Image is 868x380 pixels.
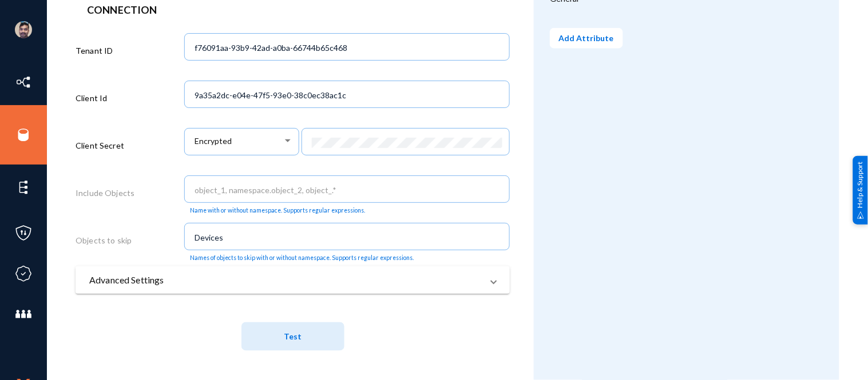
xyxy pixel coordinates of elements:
[76,234,132,246] label: Objects to skip
[190,207,365,214] mat-hint: Name with or without namespace. Supports regular expressions.
[87,2,498,18] header: Connection
[284,331,302,341] span: Test
[195,90,504,101] input: 12345678-1234-1234-1234-123456789012
[195,43,504,53] input: 12345678-1234-1234-1234-123456789012
[550,28,623,49] button: Add Attribute
[195,185,504,195] input: object_1, namespace.object_2, object_.*
[241,322,344,351] button: Test
[15,265,32,282] img: icon-compliance.svg
[195,137,232,146] span: Encrypted
[15,179,32,196] img: icon-elements.svg
[195,233,504,243] input: object_1, namespace.object_2, object_.*
[76,92,107,104] label: Client Id
[76,187,134,199] label: Include Objects
[559,33,614,43] span: Add Attribute
[15,21,32,38] img: ACg8ocK1ZkZ6gbMmCU1AeqPIsBvrTWeY1xNXvgxNjkUXxjcqAiPEIvU=s96-c
[857,211,865,219] img: help_support.svg
[15,74,32,91] img: icon-inventory.svg
[89,273,482,287] mat-panel-title: Advanced Settings
[76,45,113,57] label: Tenant ID
[76,266,510,294] mat-expansion-panel-header: Advanced Settings
[76,139,124,151] label: Client Secret
[190,254,414,262] mat-hint: Names of objects to skip with or without namespace. Supports regular expressions.
[15,306,32,323] img: icon-members.svg
[15,126,32,143] img: icon-sources.svg
[15,225,32,242] img: icon-policies.svg
[853,155,868,224] div: Help & Support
